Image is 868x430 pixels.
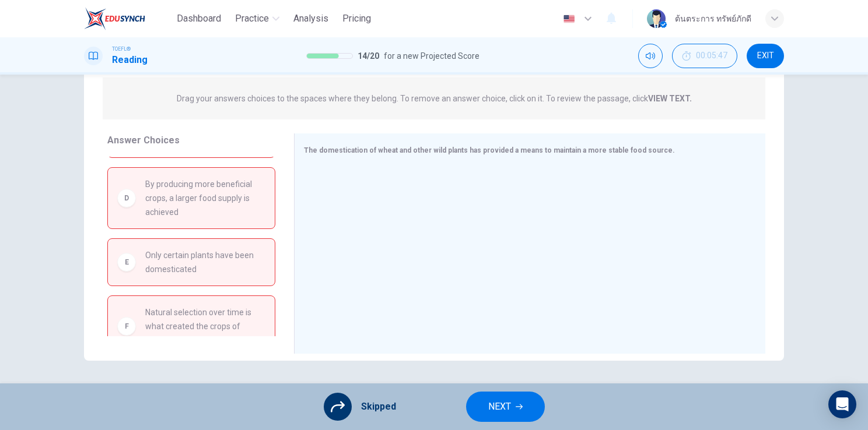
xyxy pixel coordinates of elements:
span: Dashboard [177,12,221,26]
span: Analysis [293,12,328,26]
a: EduSynch logo [84,7,172,30]
div: D [117,189,136,207]
span: Only certain plants have been domesticated [145,248,265,276]
span: The domestication of wheat and other wild plants has provided a means to maintain a more stable f... [304,146,675,154]
span: Natural selection over time is what created the crops of [DATE] [145,305,265,347]
div: Mute [638,44,663,68]
span: TOEFL® [112,45,131,53]
div: Hide [672,44,737,68]
span: NEXT [488,399,511,415]
span: for a new Projected Score [384,49,480,63]
span: 00:05:47 [696,51,727,61]
button: Dashboard [172,8,226,29]
div: F [117,317,136,336]
span: 14 / 20 [358,49,379,63]
strong: VIEW TEXT. [648,94,692,103]
img: EduSynch logo [84,7,145,30]
img: Profile picture [647,9,666,28]
h1: Reading [112,53,148,67]
div: Open Intercom Messenger [828,390,856,418]
span: Pricing [342,12,371,26]
button: Practice [230,8,284,29]
button: NEXT [466,392,545,422]
img: en [562,15,576,23]
span: Practice [235,12,269,26]
span: EXIT [757,51,774,61]
button: EXIT [747,44,784,68]
div: ต้นตระการ ทรัพย์ภักดี [675,12,751,26]
span: By producing more beneficial crops, a larger food supply is achieved [145,177,265,219]
button: 00:05:47 [672,44,737,68]
p: Drag your answers choices to the spaces where they belong. To remove an answer choice, click on i... [177,94,692,103]
div: E [117,253,136,272]
span: Answer Choices [107,135,180,146]
button: Pricing [338,8,376,29]
button: Analysis [289,8,333,29]
span: Skipped [361,400,396,414]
